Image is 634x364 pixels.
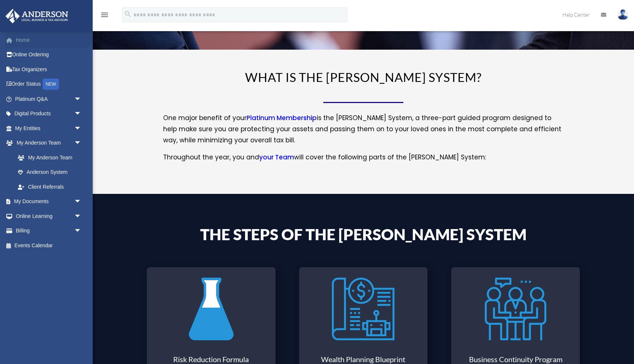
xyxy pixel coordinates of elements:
[163,152,564,163] p: Throughout the year, you and will cover the following parts of the [PERSON_NAME] System:
[5,62,93,77] a: Tax Organizers
[10,179,93,194] a: Client Referrals
[5,33,93,47] a: Home
[617,9,628,20] img: User Pic
[5,194,93,209] a: My Documentsarrow_drop_down
[180,273,242,345] img: Risk Reduction Formula
[5,209,93,224] a: Online Learningarrow_drop_down
[5,136,93,150] a: My Anderson Teamarrow_drop_down
[74,224,89,239] span: arrow_drop_down
[100,13,109,19] a: menu
[163,226,564,246] h4: The Steps of the [PERSON_NAME] System
[5,47,93,62] a: Online Ordering
[124,10,132,18] i: search
[74,194,89,209] span: arrow_drop_down
[5,106,93,121] a: Digital Productsarrow_drop_down
[332,273,394,345] img: Wealth Planning Blueprint
[247,113,317,126] a: Platinum Membership
[245,70,482,85] span: WHAT IS THE [PERSON_NAME] SYSTEM?
[484,273,547,345] img: Business Continuity Program
[10,165,89,180] a: Anderson System
[5,77,93,92] a: Order StatusNEW
[74,209,89,224] span: arrow_drop_down
[74,92,89,107] span: arrow_drop_down
[74,106,89,122] span: arrow_drop_down
[3,9,70,23] img: Anderson Advisors Platinum Portal
[5,121,93,136] a: My Entitiesarrow_drop_down
[5,238,93,253] a: Events Calendar
[5,92,93,106] a: Platinum Q&Aarrow_drop_down
[43,79,59,90] div: NEW
[259,153,294,165] a: your Team
[163,113,564,152] p: One major benefit of your is the [PERSON_NAME] System, a three-part guided program designed to he...
[10,150,93,165] a: My Anderson Team
[100,10,109,19] i: menu
[5,224,93,238] a: Billingarrow_drop_down
[74,121,89,136] span: arrow_drop_down
[74,136,89,151] span: arrow_drop_down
